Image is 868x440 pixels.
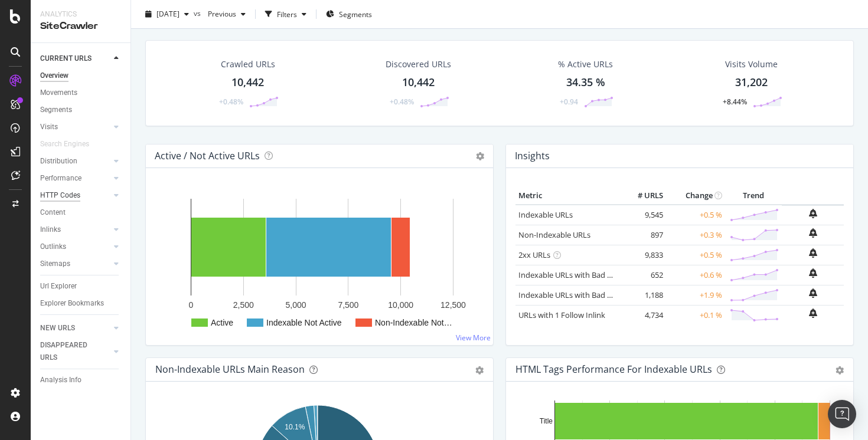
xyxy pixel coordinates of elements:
[666,225,725,245] td: +0.3 %
[156,9,180,19] span: 2025 Sep. 21st
[266,318,342,327] text: Indexable Not Active
[40,339,110,364] a: DISAPPEARED URLS
[277,9,297,19] div: Filters
[40,121,58,133] div: Visits
[456,333,491,343] a: View More
[231,75,264,90] div: 10,442
[40,258,70,270] div: Sitemaps
[40,297,122,310] a: Explorer Bookmarks
[725,187,782,205] th: Trend
[566,75,605,90] div: 34.35 %
[40,155,77,168] div: Distribution
[666,305,725,325] td: +0.1 %
[194,8,203,18] span: vs
[560,97,578,107] div: +0.94
[40,280,122,293] a: Url Explorer
[40,280,77,293] div: Url Explorer
[286,300,306,310] text: 5,000
[619,205,666,225] td: 9,545
[388,300,413,310] text: 10,000
[221,58,275,70] div: Crawled URLs
[735,75,768,90] div: 31,202
[375,318,452,327] text: Non-Indexable Not…
[666,265,725,285] td: +0.6 %
[619,225,666,245] td: 897
[40,241,66,253] div: Outlinks
[558,58,613,70] div: % Active URLs
[155,187,484,336] svg: A chart.
[219,97,243,107] div: +0.48%
[619,187,666,205] th: # URLS
[203,9,236,19] span: Previous
[828,400,856,428] div: Open Intercom Messenger
[390,97,414,107] div: +0.48%
[40,155,110,168] a: Distribution
[338,300,358,310] text: 7,500
[40,70,122,82] a: Overview
[518,290,647,300] a: Indexable URLs with Bad Description
[666,205,725,225] td: +0.5 %
[619,305,666,325] td: 4,734
[40,19,121,33] div: SiteCrawler
[40,104,122,116] a: Segments
[666,245,725,265] td: +0.5 %
[40,322,75,334] div: NEW URLS
[723,97,747,107] div: +8.44%
[619,265,666,285] td: 652
[40,172,81,185] div: Performance
[40,189,80,202] div: HTTP Codes
[141,5,194,24] button: [DATE]
[40,241,110,253] a: Outlinks
[475,366,484,375] div: gear
[619,285,666,305] td: 1,188
[619,245,666,265] td: 9,833
[515,363,712,375] div: HTML Tags Performance for Indexable URLs
[809,268,817,278] div: bell-plus
[809,288,817,298] div: bell-plus
[666,285,725,305] td: +1.9 %
[518,249,550,260] a: 2xx URLs
[540,417,553,425] text: Title
[515,187,619,205] th: Metric
[40,138,89,150] div: Search Engines
[285,423,305,431] text: 10.1%
[260,5,311,24] button: Filters
[518,209,573,220] a: Indexable URLs
[339,9,372,19] span: Segments
[666,187,725,205] th: Change
[40,52,110,65] a: CURRENT URLS
[440,300,466,310] text: 12,500
[321,5,377,24] button: Segments
[386,58,451,70] div: Discovered URLs
[40,9,121,19] div: Analytics
[40,52,92,65] div: CURRENT URLS
[518,270,617,280] a: Indexable URLs with Bad H1
[809,248,817,258] div: bell-plus
[40,121,110,133] a: Visits
[203,5,250,24] button: Previous
[40,206,122,219] a: Content
[40,224,61,236] div: Inlinks
[809,228,817,238] div: bell-plus
[836,366,844,375] div: gear
[211,318,233,327] text: Active
[402,75,435,90] div: 10,442
[155,148,260,164] h4: Active / Not Active URLs
[40,297,104,310] div: Explorer Bookmarks
[40,138,101,150] a: Search Engines
[40,70,68,82] div: Overview
[40,189,110,202] a: HTTP Codes
[155,363,305,375] div: Non-Indexable URLs Main Reason
[518,310,605,320] a: URLs with 1 Follow Inlink
[476,152,484,160] i: Options
[189,300,194,310] text: 0
[40,258,110,270] a: Sitemaps
[40,87,77,99] div: Movements
[40,104,72,116] div: Segments
[809,209,817,218] div: bell-plus
[40,322,110,334] a: NEW URLS
[518,229,590,240] a: Non-Indexable URLs
[40,374,81,386] div: Analysis Info
[40,206,66,219] div: Content
[40,172,110,185] a: Performance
